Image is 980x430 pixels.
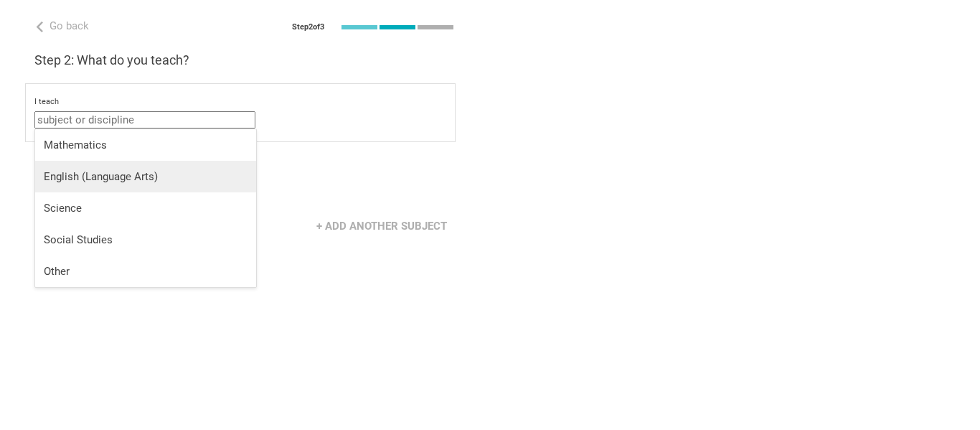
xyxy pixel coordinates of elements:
h3: Step 2: What do you teach? [34,52,456,69]
input: subject or discipline [34,111,255,128]
div: Step 2 of 3 [292,22,324,32]
div: + Add another subject [308,212,456,240]
span: Go back [50,19,89,32]
div: I teach [34,97,446,107]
